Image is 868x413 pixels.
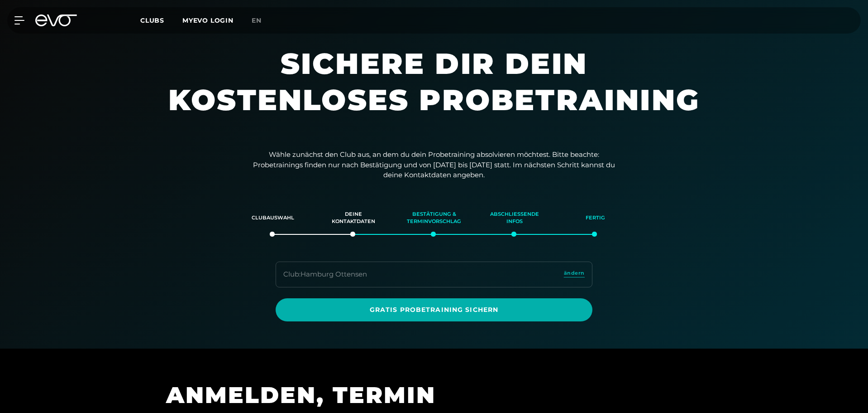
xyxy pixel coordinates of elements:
[283,269,367,280] div: Club : Hamburg Ottensen
[252,16,262,24] span: en
[162,45,706,136] h1: Sichere dir dein kostenloses Probetraining
[140,16,164,24] span: Clubs
[244,206,302,230] div: Clubauswahl
[182,16,234,24] a: MYEVO LOGIN
[253,150,615,180] p: Wähle zunächst den Club aus, an dem du dein Probetraining absolvieren möchtest. Bitte beachte: Pr...
[564,269,585,277] span: ändern
[405,206,463,230] div: Bestätigung & Terminvorschlag
[276,298,592,321] a: Gratis Probetraining sichern
[252,15,272,26] a: en
[140,16,182,24] a: Clubs
[324,206,382,230] div: Deine Kontaktdaten
[486,206,544,230] div: Abschließende Infos
[564,269,585,280] a: ändern
[297,305,571,315] span: Gratis Probetraining sichern
[566,206,624,230] div: Fertig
